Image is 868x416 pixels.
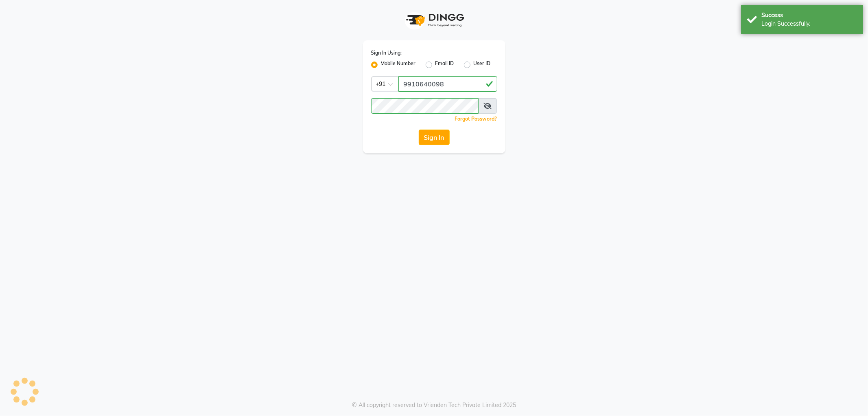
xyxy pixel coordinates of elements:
[402,8,467,32] img: logo1.svg
[381,60,416,70] label: Mobile Number
[455,116,497,122] a: Forgot Password?
[371,98,479,114] input: Username
[474,60,491,70] label: User ID
[761,11,857,20] div: Success
[419,130,450,145] button: Sign In
[371,49,402,57] label: Sign In Using:
[398,76,497,92] input: Username
[435,60,454,70] label: Email ID
[761,20,857,28] div: Login Successfully.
